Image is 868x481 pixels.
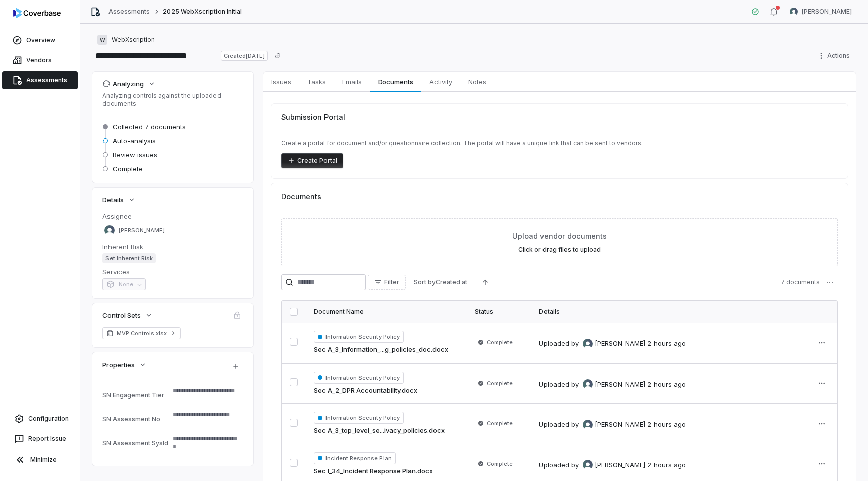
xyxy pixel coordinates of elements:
[2,31,78,49] a: Overview
[512,231,607,242] span: Upload vendor documents
[102,195,124,204] span: Details
[2,71,78,89] a: Assessments
[99,191,139,209] button: Details
[647,380,686,390] div: 2 hours ago
[102,311,141,320] span: Control Sets
[539,339,686,349] div: Uploaded
[464,75,490,88] span: Notes
[595,339,645,349] span: [PERSON_NAME]
[102,439,169,447] div: SN Assessment SysId
[374,75,417,88] span: Documents
[314,345,448,355] a: Sec A_3_Information_...g_policies_doc.docx
[802,8,852,16] span: [PERSON_NAME]
[408,275,473,290] button: Sort byCreated at
[102,242,243,251] dt: Inherent Risk
[112,36,155,44] span: WebXscription
[102,92,243,108] p: Analyzing controls against the uploaded documents
[338,75,366,88] span: Emails
[102,253,156,263] span: Set Inherent Risk
[102,267,243,276] dt: Services
[13,8,61,18] img: logo-D7KZi-bG.svg
[384,278,399,286] span: Filter
[647,460,686,470] div: 2 hours ago
[4,450,76,470] button: Minimize
[117,329,167,337] span: MVP Controls.xlsx
[281,153,343,168] button: Create Portal
[583,379,593,389] img: Sayantan Bhattacherjee avatar
[475,308,523,316] div: Status
[571,339,645,349] div: by
[314,452,396,464] span: Incident Response Plan
[314,331,404,343] span: Information Security Policy
[102,391,169,399] div: SN Engagement Tier
[281,139,838,147] p: Create a portal for document and/or questionnaire collection. The portal will have a unique link ...
[314,372,404,384] span: Information Security Policy
[790,8,798,16] img: Sayantan Bhattacherjee avatar
[583,339,593,349] img: Sayantan Bhattacherjee avatar
[487,419,513,427] span: Complete
[814,48,856,63] button: Actions
[119,227,165,234] span: [PERSON_NAME]
[113,150,157,159] span: Review issues
[571,460,645,470] div: by
[314,412,404,424] span: Information Security Policy
[487,460,513,468] span: Complete
[781,278,820,286] span: 7 documents
[539,420,686,430] div: Uploaded
[113,136,156,145] span: Auto-analysis
[281,112,345,123] span: Submission Portal
[99,306,156,324] button: Control Sets
[99,355,150,374] button: Properties
[4,410,76,428] a: Configuration
[113,122,186,131] span: Collected 7 documents
[784,4,858,19] button: Sayantan Bhattacherjee avatar[PERSON_NAME]
[571,420,645,430] div: by
[595,380,645,390] span: [PERSON_NAME]
[425,75,456,88] span: Activity
[102,360,135,369] span: Properties
[314,426,445,436] a: Sec A_3_top_level_se...ivacy_policies.docx
[221,51,268,61] span: Created [DATE]
[108,8,150,16] a: Assessments
[595,460,645,470] span: [PERSON_NAME]
[487,338,513,346] span: Complete
[267,75,295,88] span: Issues
[583,420,593,430] img: Sayantan Bhattacherjee avatar
[314,308,459,316] div: Document Name
[539,308,798,316] div: Details
[102,415,169,423] div: SN Assessment No
[368,275,406,290] button: Filter
[281,191,321,202] span: Documents
[303,75,330,88] span: Tasks
[4,430,76,448] button: Report Issue
[99,75,159,93] button: Analyzing
[102,327,181,339] a: MVP Controls.xlsx
[104,225,115,235] img: Sayantan Bhattacherjee avatar
[647,339,686,349] div: 2 hours ago
[102,212,243,221] dt: Assignee
[539,460,686,470] div: Uploaded
[475,275,495,290] button: Ascending
[94,31,158,49] button: WWebXscription
[102,79,144,88] div: Analyzing
[314,466,433,476] a: Sec I_34_Incident Response Plan.docx
[2,51,78,69] a: Vendors
[113,164,143,173] span: Complete
[647,420,686,430] div: 2 hours ago
[518,246,601,254] label: Click or drag files to upload
[595,420,645,430] span: [PERSON_NAME]
[487,379,513,387] span: Complete
[583,460,593,470] img: Sayantan Bhattacherjee avatar
[163,8,242,16] span: 2025 WebXscription Initial
[539,379,686,389] div: Uploaded
[314,386,417,396] a: Sec A_2_DPR Accountability.docx
[571,379,645,389] div: by
[481,278,489,286] svg: Ascending
[269,47,287,65] button: Copy link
